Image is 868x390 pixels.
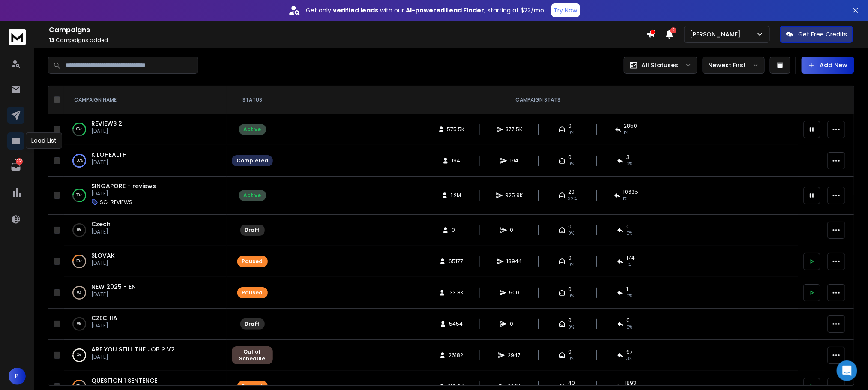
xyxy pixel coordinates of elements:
[91,314,117,322] a: CZECHIA
[449,352,463,359] span: 26182
[568,230,574,237] span: 0%
[91,322,117,329] p: [DATE]
[91,345,175,354] a: ARE YOU STILL THE JOB ? V2
[91,376,157,385] span: QUESTION 1 SENTENCE
[447,126,465,133] span: 575.5K
[244,192,261,199] div: Active
[568,161,574,168] span: 0%
[91,182,156,190] a: SINGAPORE - reviews
[91,119,122,128] a: REVIEWS 2
[77,288,81,297] p: 0 %
[551,3,580,17] button: Try Now
[49,25,647,35] h1: Campaigns
[26,132,62,149] div: Lead List
[77,351,81,360] p: 3 %
[508,383,521,390] span: 263K
[506,258,522,265] span: 18944
[64,145,227,177] td: 100%KILOHEALTH[DATE]
[568,195,577,202] span: 32 %
[448,383,464,390] span: 210.9K
[568,286,572,293] span: 0
[568,189,575,195] span: 20
[568,355,574,362] span: 0%
[623,189,638,195] span: 10635
[568,223,572,230] span: 0
[449,258,463,265] span: 65177
[91,190,156,197] p: [DATE]
[780,26,853,43] button: Get Free Credits
[91,159,127,166] p: [DATE]
[91,228,111,235] p: [DATE]
[568,380,575,387] span: 40
[76,156,83,165] p: 100 %
[16,158,23,165] p: 1264
[626,286,628,293] span: 1
[236,348,268,362] div: Out of Schedule
[568,255,572,261] span: 0
[333,6,379,15] strong: verified leads
[626,230,632,237] span: 0%
[91,354,175,360] p: [DATE]
[64,309,227,340] td: 0%CZECHIA[DATE]
[242,383,263,390] div: Paused
[452,227,460,234] span: 0
[76,257,82,266] p: 29 %
[245,321,260,327] div: Draft
[568,348,572,355] span: 0
[64,177,227,215] td: 79%SINGAPORE - reviews[DATE]SG-REVIEWS
[77,226,81,234] p: 0 %
[568,261,574,268] span: 0%
[91,282,136,291] a: NEW 2025 - EN
[506,126,523,133] span: 377.5K
[91,150,127,159] a: KILOHEALTH
[626,255,635,261] span: 174
[64,246,227,277] td: 29%SLOVAK[DATE]
[690,30,744,39] p: [PERSON_NAME]
[626,154,629,161] span: 3
[242,289,263,296] div: Paused
[9,368,26,385] span: P
[641,61,678,69] p: All Statuses
[509,289,519,296] span: 500
[837,360,857,381] div: Open Intercom Messenger
[227,86,278,114] th: STATUS
[306,6,545,15] p: Get only with our starting at $22/mo
[568,129,574,136] span: 0%
[76,191,82,200] p: 79 %
[64,215,227,246] td: 0%Czech[DATE]
[568,154,572,161] span: 0
[626,317,630,324] span: 0
[510,321,518,327] span: 0
[568,317,572,324] span: 0
[242,258,263,265] div: Paused
[91,128,122,135] p: [DATE]
[91,220,111,228] a: Czech
[623,195,628,202] span: 1 %
[278,86,798,114] th: CAMPAIGN STATS
[626,348,633,355] span: 67
[568,293,574,300] span: 0%
[244,126,261,133] div: Active
[91,291,136,298] p: [DATE]
[452,157,460,164] span: 194
[406,6,486,15] strong: AI-powered Lead Finder,
[506,192,523,199] span: 925.9K
[568,324,574,331] span: 0%
[49,36,54,44] span: 13
[510,227,518,234] span: 0
[236,157,268,164] div: Completed
[64,114,227,145] td: 66%REVIEWS 2[DATE]
[508,352,521,359] span: 2947
[100,199,132,206] p: SG-REVIEWS
[76,125,82,134] p: 66 %
[568,123,572,129] span: 0
[624,123,638,129] span: 2850
[624,129,629,136] span: 1 %
[91,260,115,267] p: [DATE]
